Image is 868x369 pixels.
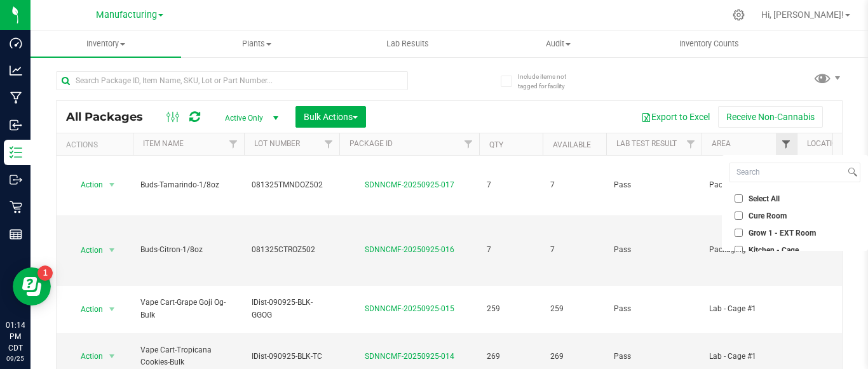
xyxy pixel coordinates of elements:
[332,30,482,57] a: Lab Results
[31,38,181,50] span: Inventory
[140,244,236,256] span: Buds-Citron-1/8oz
[140,297,236,321] span: Vape Cart-Grape Goji Og-Bulk
[518,72,581,91] span: Include items not tagged for facility
[6,354,25,363] p: 09/25
[66,140,128,149] div: Actions
[66,110,156,124] span: All Packages
[550,244,599,256] span: 7
[10,146,22,159] inline-svg: Inventory
[69,241,104,259] span: Action
[104,241,120,259] span: select
[749,229,816,237] span: Grow 1 - EXT Room
[37,265,53,281] iframe: Resource center unread badge
[807,139,843,148] a: Location
[13,267,51,305] iframe: Resource center
[6,319,25,354] p: 01:14 PM CDT
[681,133,702,155] a: Filter
[634,30,784,57] a: Inventory Counts
[304,112,358,122] span: Bulk Actions
[140,179,236,191] span: Buds-Tamarindo-1/8oz
[223,133,244,155] a: Filter
[709,303,789,315] span: Lab - Cage #1
[31,30,181,57] a: Inventory
[252,244,332,256] span: 081325CTROZ502
[369,38,446,50] span: Lab Results
[487,303,535,315] span: 259
[662,38,756,50] span: Inventory Counts
[365,304,454,313] a: SDNNCMF-20250925-015
[484,38,633,50] span: Audit
[709,179,789,191] span: Packaging - In
[10,119,22,131] inline-svg: Inbound
[10,228,22,241] inline-svg: Reports
[10,91,22,104] inline-svg: Manufacturing
[550,351,599,363] span: 269
[69,300,104,318] span: Action
[616,139,677,148] a: Lab Test Result
[365,352,454,361] a: SDNNCMF-20250925-014
[143,139,184,148] a: Item Name
[10,173,22,186] inline-svg: Outbound
[735,211,743,220] input: Cure Room
[749,246,799,254] span: Kitchen - Cage
[709,351,789,363] span: Lab - Cage #1
[10,64,22,77] inline-svg: Analytics
[718,106,823,128] button: Receive Non-Cannabis
[712,139,731,148] a: Area
[735,246,743,254] input: Kitchen - Cage
[776,133,797,155] a: Filter
[181,30,332,57] a: Plants
[730,163,845,182] input: Search
[614,351,694,363] span: Pass
[749,212,787,220] span: Cure Room
[104,176,120,194] span: select
[483,30,634,57] a: Audit
[709,244,789,256] span: Packaging - In
[487,351,535,363] span: 269
[252,297,332,321] span: IDist-090925-BLK-GGOG
[550,179,599,191] span: 7
[365,180,454,189] a: SDNNCMF-20250925-017
[295,106,366,128] button: Bulk Actions
[761,10,844,20] span: Hi, [PERSON_NAME]!
[550,303,599,315] span: 259
[735,194,743,203] input: Select All
[487,179,535,191] span: 7
[614,179,694,191] span: Pass
[489,140,503,149] a: Qty
[614,244,694,256] span: Pass
[252,351,332,363] span: IDist-090925-BLK-TC
[104,347,120,365] span: select
[749,195,780,203] span: Select All
[254,139,300,148] a: Lot Number
[69,176,104,194] span: Action
[69,347,104,365] span: Action
[10,201,22,213] inline-svg: Retail
[252,179,332,191] span: 081325TMNDOZ502
[487,244,535,256] span: 7
[731,9,747,21] div: Manage settings
[10,37,22,50] inline-svg: Dashboard
[553,140,591,149] a: Available
[104,300,120,318] span: select
[349,139,393,148] a: Package ID
[140,344,236,368] span: Vape Cart-Tropicana Cookies-Bulk
[614,303,694,315] span: Pass
[735,229,743,237] input: Grow 1 - EXT Room
[182,38,331,50] span: Plants
[96,10,157,20] span: Manufacturing
[318,133,339,155] a: Filter
[458,133,479,155] a: Filter
[365,245,454,254] a: SDNNCMF-20250925-016
[633,106,718,128] button: Export to Excel
[56,71,408,90] input: Search Package ID, Item Name, SKU, Lot or Part Number...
